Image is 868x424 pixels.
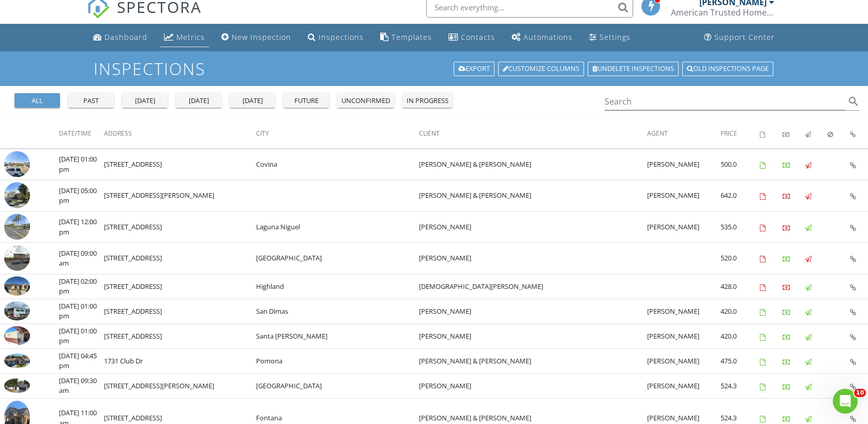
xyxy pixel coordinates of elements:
div: in progress [407,96,448,106]
img: 9271776%2Fcover_photos%2Fslx6mISNGVov0uhWCO4c%2Fsmall.jpeg [4,378,30,393]
span: Date/Time [59,129,92,138]
a: Settings [585,28,635,47]
a: Contacts [444,28,499,47]
div: Contacts [461,32,495,42]
th: Agreements signed: Not sorted. [760,119,782,148]
div: [DATE] [180,96,217,106]
td: Laguna Niguel [256,211,419,243]
div: New Inspection [232,32,291,42]
a: New Inspection [217,28,295,47]
td: [PERSON_NAME] [647,211,721,243]
td: [PERSON_NAME] [647,149,721,180]
i: search [847,95,860,108]
td: 535.0 [721,211,760,243]
td: 420.0 [721,324,760,348]
img: 9308689%2Fcover_photos%2FUEs7njfcRsQs5R7nL1sb%2Fsmall.jpeg [4,326,30,346]
div: Settings [600,32,631,42]
th: Paid: Not sorted. [783,119,805,148]
h1: Inspections [94,60,775,78]
iframe: Intercom live chat [833,389,858,414]
td: 524.3 [721,373,760,398]
td: [PERSON_NAME] & [PERSON_NAME] [419,348,647,373]
td: [DATE] 01:00 pm [59,324,104,348]
span: Address [104,129,132,138]
td: [DATE] 01:00 pm [59,299,104,324]
th: Date/Time: Not sorted. [59,119,104,148]
td: Highland [256,274,419,299]
td: Santa [PERSON_NAME] [256,324,419,348]
td: [PERSON_NAME] [647,299,721,324]
button: unconfirmed [337,93,394,108]
td: [PERSON_NAME] [647,373,721,398]
a: Old inspections page [682,62,773,76]
a: Metrics [160,28,209,47]
td: 500.0 [721,149,760,180]
a: Automations (Basic) [507,28,577,47]
div: Support Center [714,32,775,42]
th: Address: Not sorted. [104,119,256,148]
td: [STREET_ADDRESS] [104,243,256,274]
td: 1731 Club Dr [104,348,256,373]
a: SPECTORA [87,5,202,26]
td: [PERSON_NAME] & [PERSON_NAME] [419,180,647,212]
button: past [68,93,114,108]
td: [DATE] 12:00 pm [59,211,104,243]
td: [STREET_ADDRESS][PERSON_NAME] [104,180,256,212]
th: City: Not sorted. [256,119,419,148]
th: Price: Not sorted. [721,119,760,148]
td: [PERSON_NAME] [419,243,647,274]
div: [DATE] [234,96,271,106]
div: Dashboard [104,32,147,42]
button: future [283,93,329,108]
td: 475.0 [721,348,760,373]
span: Client [419,129,440,138]
button: [DATE] [230,93,275,108]
td: Covina [256,149,419,180]
a: Inspections [304,28,368,47]
td: [PERSON_NAME] [647,324,721,348]
span: 10 [854,389,866,397]
td: [DATE] 05:00 pm [59,180,104,212]
button: [DATE] [122,93,168,108]
a: Templates [376,28,436,47]
th: Client: Not sorted. [419,119,647,148]
span: Price [721,129,737,138]
td: Pomona [256,348,419,373]
div: future [288,96,325,106]
td: [PERSON_NAME] [647,348,721,373]
div: past [72,96,110,106]
th: Agent: Not sorted. [647,119,721,148]
div: unconfirmed [341,96,390,106]
td: [PERSON_NAME] [419,299,647,324]
td: San Dimas [256,299,419,324]
button: [DATE] [176,93,221,108]
td: [DATE] 04:45 pm [59,348,104,373]
th: Inspection Details: Not sorted. [850,119,868,148]
img: 9310099%2Fcover_photos%2FkY7sc3tNeBJ4Yxn2tVmA%2Fsmall.jpeg [4,301,30,321]
td: [DATE] 09:30 am [59,373,104,398]
img: streetview [4,151,30,177]
a: Support Center [700,28,779,47]
td: [DEMOGRAPHIC_DATA][PERSON_NAME] [419,274,647,299]
img: streetview [4,245,30,271]
a: Undelete inspections [588,62,679,76]
td: [DATE] 09:00 am [59,243,104,274]
button: all [14,93,60,108]
td: [PERSON_NAME] [419,324,647,348]
span: City [256,129,269,138]
td: 420.0 [721,299,760,324]
td: [STREET_ADDRESS] [104,274,256,299]
div: Inspections [319,32,364,42]
img: 9362786%2Fcover_photos%2FJsamPOFEPPLfg0x2GKj3%2Fsmall.jpeg [4,276,30,296]
td: [DATE] 02:00 pm [59,274,104,299]
td: [DATE] 01:00 pm [59,149,104,180]
td: [STREET_ADDRESS][PERSON_NAME] [104,373,256,398]
td: [GEOGRAPHIC_DATA] [256,243,419,274]
img: streetview [4,182,30,208]
div: Templates [392,32,432,42]
a: Export [454,62,495,76]
td: 642.0 [721,180,760,212]
td: [STREET_ADDRESS] [104,324,256,348]
a: Dashboard [89,28,152,47]
td: [STREET_ADDRESS] [104,299,256,324]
